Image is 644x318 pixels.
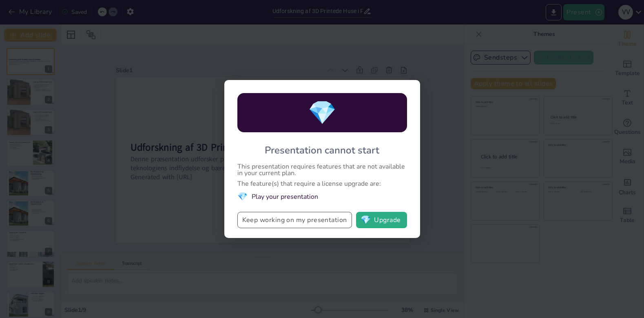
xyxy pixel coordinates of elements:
[237,163,407,176] div: This presentation requires features that are not available in your current plan.
[308,97,336,129] span: diamond
[361,216,371,224] span: diamond
[237,191,407,202] li: Play your presentation
[356,212,407,228] button: diamondUpgrade
[237,180,407,187] div: The feature(s) that require a license upgrade are:
[237,191,248,202] span: diamond
[265,144,379,157] div: Presentation cannot start
[237,212,352,228] button: Keep working on my presentation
